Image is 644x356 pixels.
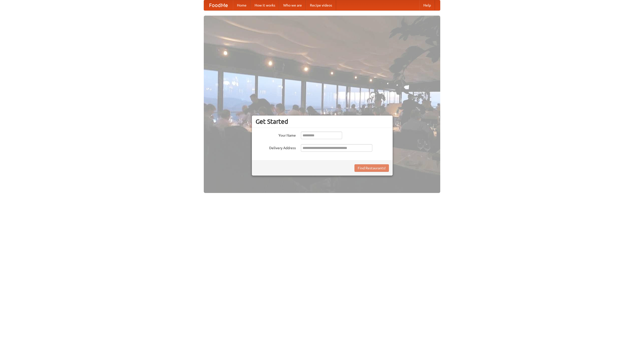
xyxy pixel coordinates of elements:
a: FoodMe [204,0,233,10]
a: Recipe videos [306,0,336,10]
a: Who we are [279,0,306,10]
button: Find Restaurants! [354,164,389,172]
h3: Get Started [256,118,389,125]
label: Your Name [256,132,296,138]
a: Home [233,0,251,10]
label: Delivery Address [256,144,296,150]
a: How it works [251,0,279,10]
a: Help [419,0,435,10]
